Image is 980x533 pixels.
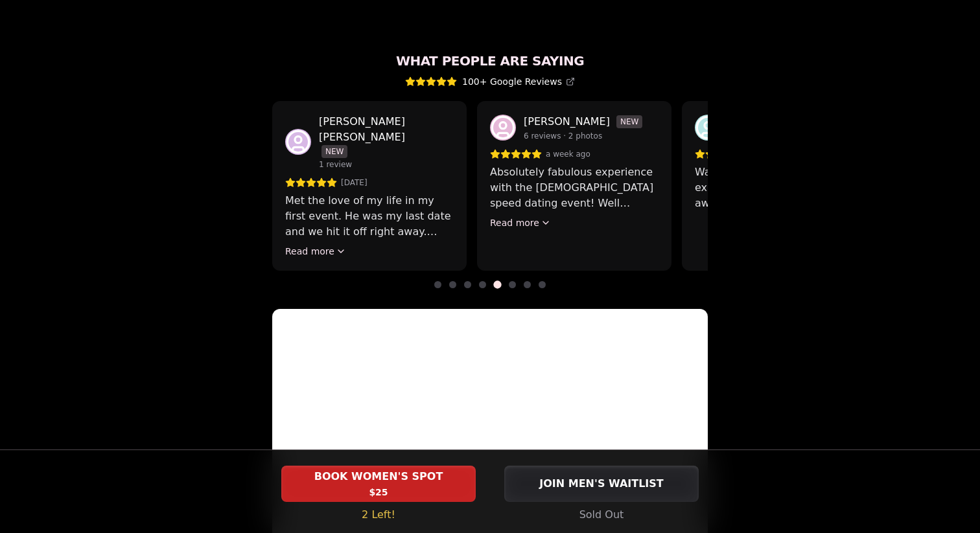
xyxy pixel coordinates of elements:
p: Met the love of my life in my first event. He was my last date and we hit it off right away. We'v... [285,193,454,240]
span: Sold Out [579,507,624,523]
button: Read more [490,216,551,229]
span: 6 reviews · 2 photos [524,131,602,141]
button: BOOK WOMEN'S SPOT - 2 Left! [281,466,476,502]
p: Absolutely fabulous experience with the [DEMOGRAPHIC_DATA] speed dating event! Well choreographed... [490,164,659,211]
span: 100+ Google Reviews [462,75,575,88]
span: JOIN MEN'S WAITLIST [537,476,666,492]
p: Was a interactive and unique experience, put all the apps away and meet people in person. Love it [695,164,863,211]
span: [DATE] [341,177,367,188]
button: JOIN MEN'S WAITLIST - Sold Out [504,466,699,502]
h2: What People Are Saying [272,52,708,70]
span: NEW [616,115,642,128]
p: [PERSON_NAME] [524,114,610,130]
a: 100+ Google Reviews [405,75,575,88]
span: NEW [321,145,347,158]
span: 1 review [319,159,352,170]
button: Read more [285,245,346,258]
span: a week ago [546,149,590,159]
p: [PERSON_NAME] [PERSON_NAME] [319,114,450,145]
span: $25 [369,486,388,499]
span: 2 Left! [362,507,395,523]
span: BOOK WOMEN'S SPOT [312,469,446,484]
